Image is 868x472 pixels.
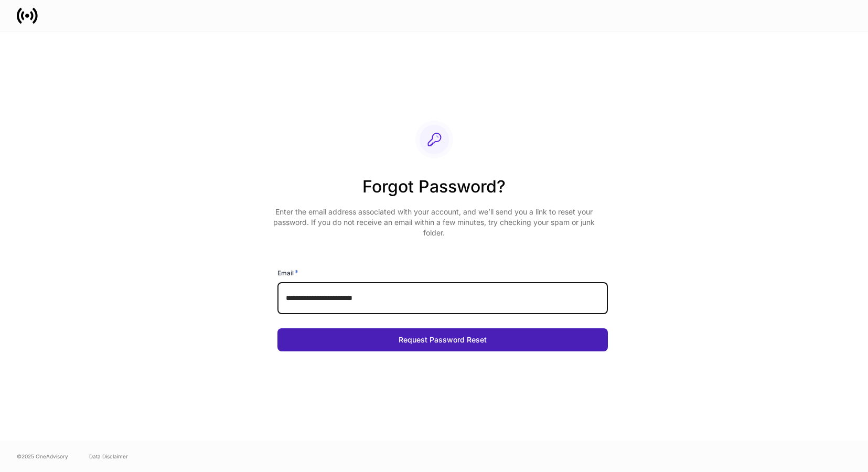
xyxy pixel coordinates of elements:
[399,335,487,345] div: Request Password Reset
[277,267,298,278] h6: Email
[269,175,599,207] h2: Forgot Password?
[89,452,128,460] a: Data Disclaimer
[277,328,608,351] button: Request Password Reset
[269,207,599,238] p: Enter the email address associated with your account, and we’ll send you a link to reset your pas...
[17,452,68,460] span: © 2025 OneAdvisory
